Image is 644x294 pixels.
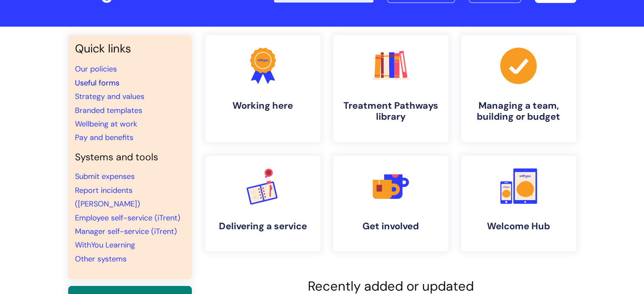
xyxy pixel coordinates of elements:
a: Pay and benefits [75,132,133,143]
h4: Delivering a service [212,221,314,232]
a: Working here [205,35,321,142]
a: Managing a team, building or budget [461,35,576,142]
h4: Get involved [340,221,442,232]
a: WithYou Learning [75,240,135,250]
a: Strategy and values [75,91,144,102]
a: Branded templates [75,105,142,115]
h4: Working here [212,100,314,111]
a: Wellbeing at work [75,119,137,129]
a: Our policies [75,64,117,74]
h4: Systems and tools [75,151,185,163]
h4: Managing a team, building or budget [468,100,569,123]
a: Get involved [333,156,448,251]
a: Manager self-service (iTrent) [75,226,177,236]
a: Employee self-service (iTrent) [75,213,180,223]
a: Useful forms [75,78,119,88]
h4: Welcome Hub [468,221,569,232]
a: Submit expenses [75,171,135,181]
h2: Recently added or updated [205,278,576,294]
a: Treatment Pathways library [333,35,448,142]
a: Welcome Hub [461,156,576,251]
h4: Treatment Pathways library [340,100,442,123]
a: Delivering a service [205,156,321,251]
h3: Quick links [75,42,185,55]
a: Report incidents ([PERSON_NAME]) [75,185,140,209]
a: Other systems [75,254,127,264]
